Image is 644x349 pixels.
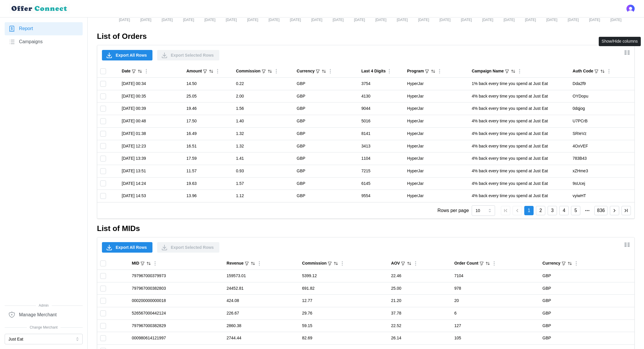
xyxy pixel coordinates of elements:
[539,307,634,320] td: GBP
[438,207,469,214] p: Rows per page
[570,152,634,165] td: 783B43
[571,206,580,215] button: 5
[116,50,147,60] span: Export All Rows
[358,140,404,152] td: 3413
[183,165,233,177] td: 11.57
[570,103,634,115] td: 0dqjog
[485,261,490,266] button: Sort by Order Count descending
[171,50,214,60] span: Export Selected Rows
[183,103,233,115] td: 19.46
[100,335,106,341] input: Toggle select row
[119,177,183,190] td: [DATE] 14:24
[559,206,569,215] button: 4
[233,103,294,115] td: 1.56
[100,273,106,279] input: Toggle select row
[183,78,233,90] td: 14.50
[233,165,294,177] td: 0.93
[294,90,358,103] td: GBP
[294,78,358,90] td: GBP
[469,190,570,202] td: 4% back every time you spend at Just Eat
[451,270,539,282] td: 7104
[469,140,570,152] td: 4% back every time you spend at Just Eat
[469,165,570,177] td: 4% back every time you spend at Just Eat
[570,78,634,90] td: Dda2f9
[171,242,214,252] span: Export Selected Rows
[610,18,622,22] tspan: [DATE]
[100,93,106,99] input: Toggle select row
[388,270,451,282] td: 22.46
[290,18,301,22] tspan: [DATE]
[299,295,388,307] td: 12.77
[146,261,151,266] button: Sort by MID ascending
[100,261,106,266] input: Toggle select all
[539,270,634,282] td: GBP
[102,50,152,60] button: Export All Rows
[119,140,183,152] td: [DATE] 12:23
[546,18,558,22] tspan: [DATE]
[333,18,344,22] tspan: [DATE]
[391,260,400,267] div: AOV
[570,165,634,177] td: xZHme3
[542,260,560,267] div: Currency
[440,18,451,22] tspan: [DATE]
[143,68,150,74] button: Column Actions
[247,18,258,22] tspan: [DATE]
[5,303,83,308] span: Admin
[536,206,545,215] button: 2
[482,18,493,22] tspan: [DATE]
[186,68,202,74] div: Amount
[375,18,386,22] tspan: [DATE]
[140,18,151,22] tspan: [DATE]
[407,261,412,266] button: Sort by AOV descending
[224,295,299,307] td: 424.08
[100,68,106,74] input: Toggle select all
[451,282,539,295] td: 978
[299,282,388,295] td: 691.82
[119,103,183,115] td: [DATE] 00:39
[19,311,57,319] span: Manage Merchant
[299,320,388,332] td: 59.15
[183,152,233,165] td: 17.59
[297,68,315,74] div: Currency
[404,127,469,140] td: HyperJar
[294,115,358,128] td: GBP
[129,282,224,295] td: 797967000382803
[589,18,600,22] tspan: [DATE]
[299,307,388,320] td: 29.76
[504,18,515,22] tspan: [DATE]
[516,68,523,74] button: Column Actions
[567,261,572,266] button: Sort by Currency ascending
[397,18,408,22] tspan: [DATE]
[152,260,158,267] button: Column Actions
[388,320,451,332] td: 22.52
[606,68,612,74] button: Column Actions
[100,180,106,186] input: Toggle select row
[451,320,539,332] td: 127
[358,115,404,128] td: 5016
[451,307,539,320] td: 6
[273,68,280,74] button: Column Actions
[209,69,214,74] button: Sort by Amount descending
[358,190,404,202] td: 9554
[233,115,294,128] td: 1.40
[100,106,106,112] input: Toggle select row
[224,270,299,282] td: 159573.01
[294,190,358,202] td: GBP
[100,156,106,162] input: Toggle select row
[233,90,294,103] td: 2.00
[5,22,83,35] a: Report
[321,69,327,74] button: Sort by Currency ascending
[622,48,632,58] button: Show/Hide columns
[100,168,106,174] input: Toggle select row
[469,115,570,128] td: 4% back every time you spend at Just Eat
[339,260,346,267] button: Column Actions
[404,140,469,152] td: HyperJar
[224,282,299,295] td: 24452.81
[594,206,607,215] button: 836
[224,332,299,345] td: 2744.44
[570,177,634,190] td: 9sUcej
[100,193,106,199] input: Toggle select row
[472,68,504,74] div: Campaign Name
[224,320,299,332] td: 2860.38
[299,332,388,345] td: 82.69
